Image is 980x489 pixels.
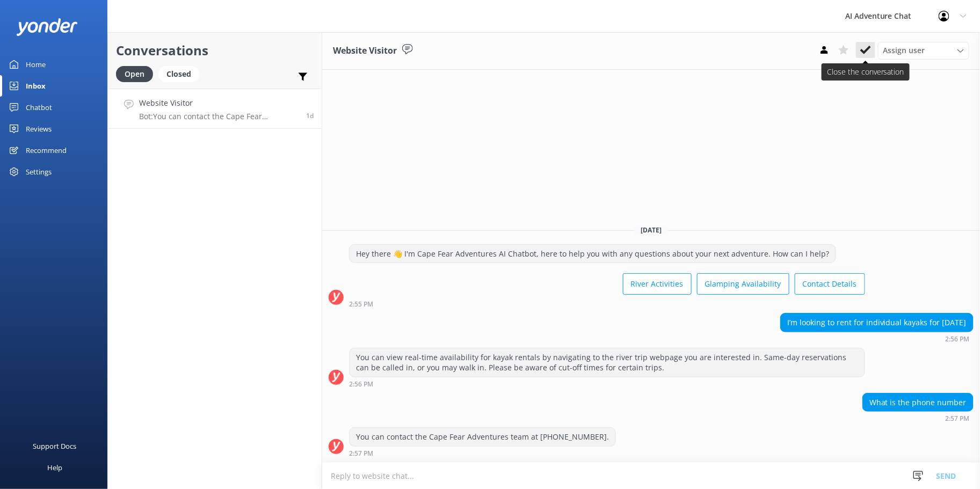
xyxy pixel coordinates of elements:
div: You can contact the Cape Fear Adventures team at [PHONE_NUMBER]. [350,428,615,446]
button: River Activities [623,273,692,295]
div: Support Docs [33,435,77,457]
strong: 2:56 PM [349,381,373,388]
div: Home [26,54,46,75]
div: Hey there 👋 I'm Cape Fear Adventures AI Chatbot, here to help you with any questions about your n... [350,245,836,263]
a: Open [116,68,158,79]
a: Closed [158,68,205,79]
div: What is the phone number [863,393,973,412]
div: I’m looking to rent for individual kayaks for [DATE] [781,313,973,332]
div: Sep 01 2025 02:55pm (UTC -04:00) America/New_York [349,300,865,308]
div: Sep 01 2025 02:57pm (UTC -04:00) America/New_York [349,449,616,457]
span: Sep 01 2025 02:57pm (UTC -04:00) America/New_York [306,111,314,120]
a: Website VisitorBot:You can contact the Cape Fear Adventures team at [PHONE_NUMBER].1d [108,89,322,129]
div: Sep 01 2025 02:56pm (UTC -04:00) America/New_York [349,380,865,388]
div: Chatbot [26,97,52,118]
button: Glamping Availability [697,273,789,295]
h2: Conversations [116,40,314,61]
img: yonder-white-logo.png [16,18,78,36]
strong: 2:57 PM [349,450,373,457]
div: Inbox [26,75,46,97]
h3: Website Visitor [333,44,397,58]
div: Assign User [878,42,969,59]
div: Settings [26,161,52,183]
p: Bot: You can contact the Cape Fear Adventures team at [PHONE_NUMBER]. [139,112,298,121]
span: [DATE] [634,225,668,235]
div: Closed [158,66,199,82]
div: Help [47,457,62,478]
h4: Website Visitor [139,97,298,109]
button: Contact Details [795,273,865,295]
div: You can view real-time availability for kayak rentals by navigating to the river trip webpage you... [350,348,865,377]
div: Sep 01 2025 02:57pm (UTC -04:00) America/New_York [862,414,974,422]
div: Open [116,66,153,82]
span: Assign user [883,45,925,56]
strong: 2:56 PM [946,336,970,342]
div: Reviews [26,118,52,140]
div: Sep 01 2025 02:56pm (UTC -04:00) America/New_York [780,335,974,342]
div: Recommend [26,140,67,161]
strong: 2:57 PM [946,415,970,422]
strong: 2:55 PM [349,301,373,308]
